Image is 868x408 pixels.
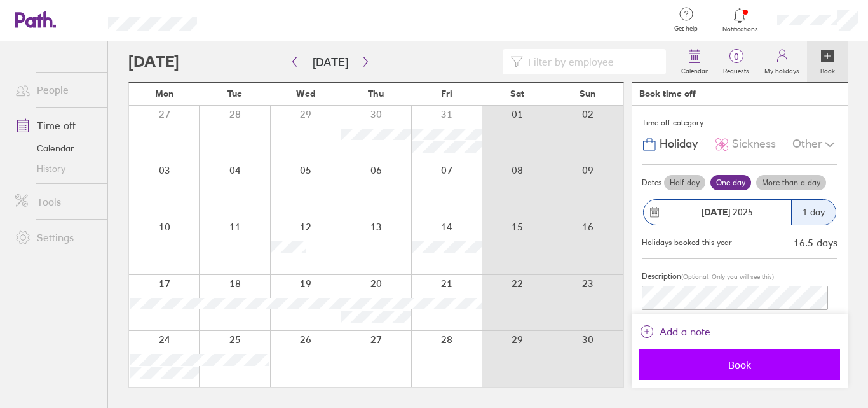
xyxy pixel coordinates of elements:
span: Add a note [660,321,710,342]
a: Tools [5,189,107,215]
a: 0Requests [715,41,757,82]
span: Sickness [732,137,776,151]
strong: [DATE] [702,206,730,218]
span: Book [648,359,831,370]
label: Requests [715,64,757,75]
span: Description [642,271,681,281]
div: Other [792,132,837,157]
span: Sat [510,88,524,99]
a: People [5,77,107,102]
button: [DATE] 20251 day [642,193,837,232]
div: 16.5 days [794,237,837,248]
span: Wed [296,88,315,99]
label: Half day [664,175,705,190]
div: Time off category [642,113,837,132]
input: Filter by employee [523,50,658,74]
span: Thu [368,88,384,99]
span: Sun [580,88,596,99]
label: One day [710,175,751,190]
span: Dates [642,178,661,187]
span: (Optional. Only you will see this) [681,272,774,281]
span: Mon [155,88,174,99]
label: My holidays [757,64,807,75]
button: Book [639,349,840,380]
a: Calendar [5,138,107,158]
a: My holidays [757,41,807,82]
span: Holiday [660,137,698,151]
span: Tue [227,88,242,99]
a: Notifications [719,6,761,33]
button: [DATE] [302,52,358,73]
span: 0 [715,52,757,62]
label: Book [813,64,843,75]
div: Book time off [639,88,696,99]
a: Time off [5,113,107,138]
span: Fri [441,88,452,99]
div: 1 day [791,200,836,225]
label: Calendar [674,64,715,75]
button: Add a note [639,321,710,342]
span: 2025 [702,207,753,217]
a: History [5,158,107,179]
a: Settings [5,225,107,250]
label: More than a day [756,175,826,190]
span: Notifications [719,25,761,33]
a: Calendar [674,41,715,82]
div: Holidays booked this year [642,238,732,247]
a: Book [807,41,848,82]
span: Get help [665,25,707,32]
